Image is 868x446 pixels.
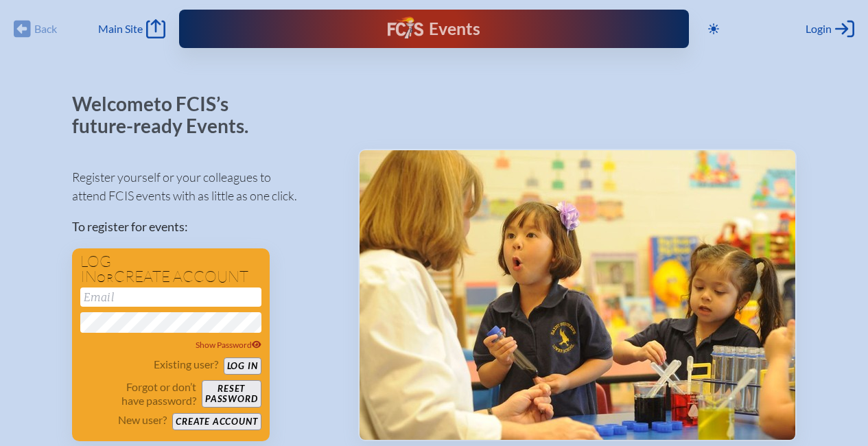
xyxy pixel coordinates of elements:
p: To register for events: [72,218,336,236]
p: Existing user? [154,357,218,371]
h1: Log in create account [80,254,261,285]
p: Welcome to FCIS’s future-ready Events. [72,93,264,137]
span: Show Password [196,340,261,350]
span: or [97,271,114,285]
p: Forgot or don’t have password? [80,380,197,408]
span: Login [806,22,832,36]
img: Events [360,150,795,440]
span: Main Site [98,22,143,36]
div: FCIS Events — Future ready [329,16,540,41]
input: Email [80,287,261,307]
a: Main Site [98,19,165,38]
p: Register yourself or your colleagues to attend FCIS events with as little as one click. [72,168,336,205]
button: Log in [224,357,261,375]
button: Create account [172,413,261,430]
p: New user? [118,413,167,427]
button: Resetpassword [202,380,261,408]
